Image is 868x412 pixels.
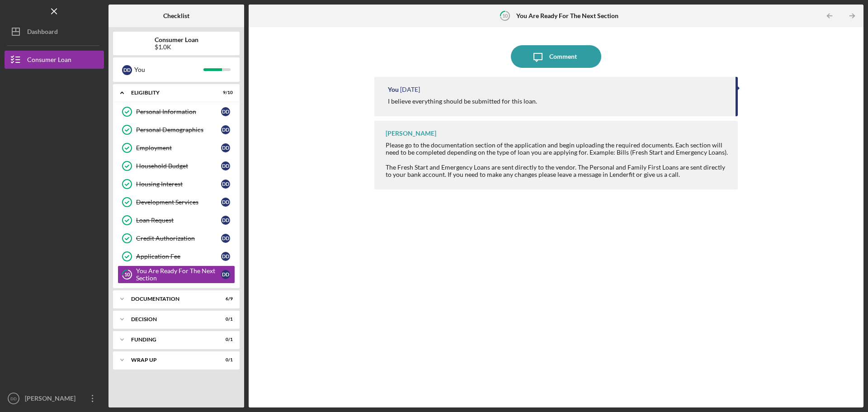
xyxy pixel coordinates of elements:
a: EmploymentDD [118,139,235,157]
a: Personal DemographicsDD [118,121,235,139]
a: Loan RequestDD [118,211,235,229]
div: D D [221,161,230,170]
div: Personal Demographics [136,126,221,133]
div: Employment [136,144,221,152]
div: Documentation [131,296,210,302]
div: [PERSON_NAME] [386,130,436,137]
a: Development ServicesDD [118,193,235,211]
a: Credit AuthorizationDD [118,229,235,247]
div: D D [221,125,230,134]
b: Checklist [163,12,189,19]
div: Comment [549,45,577,68]
b: Consumer Loan [155,36,198,43]
div: D D [122,65,132,75]
a: Application FeeDD [118,247,235,265]
div: Please go to the documentation section of the application and begin uploading the required docume... [386,142,729,156]
div: You Are Ready For The Next Section [136,267,221,282]
div: Dashboard [27,23,58,43]
div: 0 / 1 [217,357,233,363]
div: D D [221,180,230,189]
button: Dashboard [5,23,104,41]
tspan: 10 [124,272,130,278]
div: 0 / 1 [217,317,233,322]
div: 6 / 9 [217,296,233,302]
div: The Fresh Start and Emergency Loans are sent directly to the vendor. The Personal and Family Firs... [386,164,729,178]
div: Application Fee [136,253,221,260]
div: Eligiblity [131,90,210,95]
div: D D [221,107,230,116]
div: You [388,86,399,93]
div: Housing Interest [136,180,221,188]
div: D D [221,234,230,243]
button: Consumer Loan [5,51,104,69]
div: I believe everything should be submitted for this loan. [388,98,537,105]
div: 0 / 1 [217,337,233,342]
button: DD[PERSON_NAME] [5,389,104,407]
text: DD [10,396,17,401]
div: Credit Authorization [136,235,221,242]
div: Personal Information [136,108,221,115]
div: [PERSON_NAME] [23,389,81,410]
a: Housing InterestDD [118,175,235,193]
div: Wrap up [131,357,210,363]
button: Comment [511,45,601,68]
div: D D [221,270,230,279]
div: D D [221,252,230,261]
div: You [134,62,203,77]
div: Loan Request [136,217,221,224]
div: Household Budget [136,162,221,170]
div: Funding [131,337,210,342]
div: D D [221,143,230,152]
div: $1.0K [155,43,198,51]
div: D D [221,216,230,225]
time: 2025-08-26 20:44 [400,86,420,93]
div: Decision [131,317,210,322]
a: 10You Are Ready For The Next SectionDD [118,265,235,284]
div: Development Services [136,199,221,206]
div: D D [221,198,230,207]
div: 9 / 10 [217,90,233,95]
a: Personal InformationDD [118,103,235,121]
tspan: 10 [502,13,508,19]
div: Consumer Loan [27,51,71,71]
a: Household BudgetDD [118,157,235,175]
b: You Are Ready For The Next Section [516,12,618,19]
